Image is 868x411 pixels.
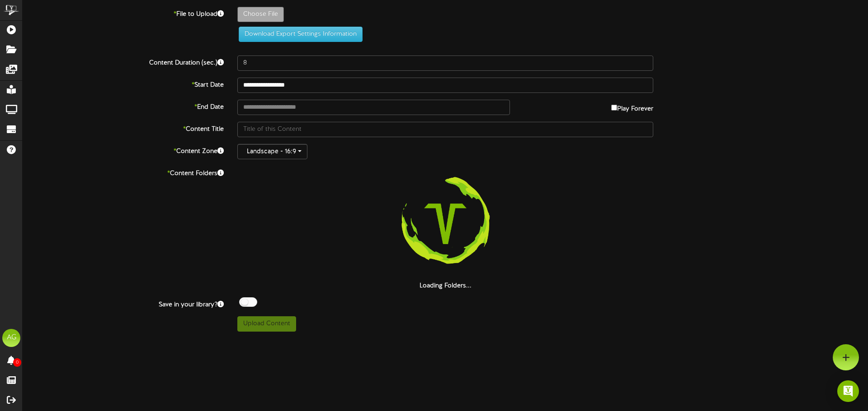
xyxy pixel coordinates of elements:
[237,122,653,137] input: Title of this Content
[420,282,472,289] strong: Loading Folders...
[16,55,231,68] label: Content Duration (sec.)
[234,31,363,37] a: Download Export Settings Information
[16,7,231,19] label: File to Upload
[237,316,296,332] button: Upload Content
[16,297,231,309] label: Save in your library?
[239,27,363,42] button: Download Export Settings Information
[13,358,21,367] span: 0
[2,329,20,347] div: AG
[16,78,231,90] label: Start Date
[16,100,231,112] label: End Date
[237,144,307,159] button: Landscape - 16:9
[16,144,231,156] label: Content Zone
[16,166,231,178] label: Content Folders
[837,380,859,402] div: Open Intercom Messenger
[611,100,653,114] label: Play Forever
[611,105,617,111] input: Play Forever
[16,122,231,134] label: Content Title
[387,166,503,282] img: loading-spinner-3.png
